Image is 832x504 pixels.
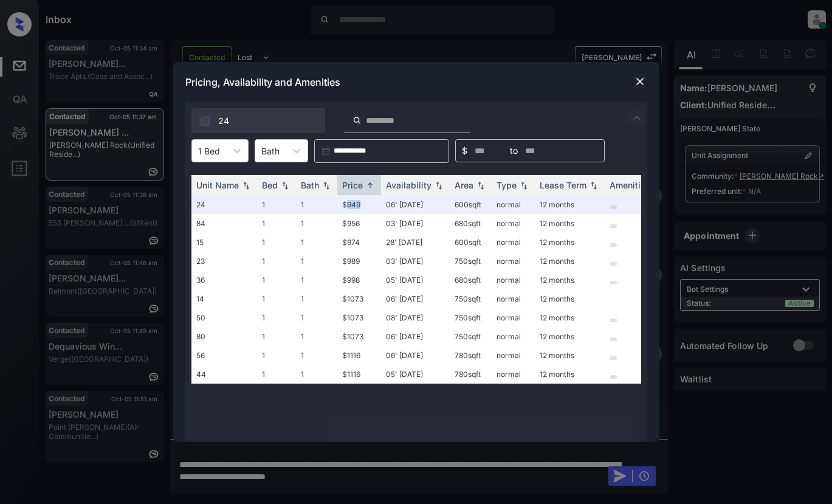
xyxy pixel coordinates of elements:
[535,271,605,289] td: 12 months
[610,180,650,190] div: Amenities
[381,308,450,327] td: 08' [DATE]
[337,271,381,289] td: $998
[450,195,492,214] td: 600 sqft
[381,365,450,384] td: 05' [DATE]
[191,233,257,252] td: 15
[381,327,450,346] td: 06' [DATE]
[296,365,337,384] td: 1
[492,214,535,233] td: normal
[257,327,296,346] td: 1
[386,180,431,190] div: Availability
[535,252,605,271] td: 12 months
[450,327,492,346] td: 750 sqft
[191,308,257,327] td: 50
[191,214,257,233] td: 84
[257,195,296,214] td: 1
[191,327,257,346] td: 80
[364,181,376,190] img: sorting
[381,252,450,271] td: 03' [DATE]
[492,289,535,308] td: normal
[450,252,492,271] td: 750 sqft
[634,75,646,88] img: close
[257,365,296,384] td: 1
[492,346,535,365] td: normal
[296,252,337,271] td: 1
[381,346,450,365] td: 06' [DATE]
[320,181,332,190] img: sorting
[191,271,257,289] td: 36
[535,346,605,365] td: 12 months
[450,271,492,289] td: 680 sqft
[337,346,381,365] td: $1116
[337,214,381,233] td: $956
[337,365,381,384] td: $1116
[296,195,337,214] td: 1
[337,289,381,308] td: $1073
[191,346,257,365] td: 56
[535,233,605,252] td: 12 months
[240,181,252,190] img: sorting
[630,111,644,125] img: icon-zuma
[510,144,518,157] span: to
[535,214,605,233] td: 12 months
[191,289,257,308] td: 14
[191,252,257,271] td: 23
[218,114,229,128] span: 24
[492,365,535,384] td: normal
[535,327,605,346] td: 12 months
[257,308,296,327] td: 1
[296,271,337,289] td: 1
[455,180,473,190] div: Area
[257,252,296,271] td: 1
[381,233,450,252] td: 28' [DATE]
[492,233,535,252] td: normal
[199,115,211,127] img: icon-zuma
[535,289,605,308] td: 12 months
[492,327,535,346] td: normal
[381,271,450,289] td: 05' [DATE]
[296,346,337,365] td: 1
[492,252,535,271] td: normal
[337,195,381,214] td: $949
[588,181,600,190] img: sorting
[462,144,467,157] span: $
[540,180,586,190] div: Lease Term
[535,365,605,384] td: 12 months
[381,195,450,214] td: 06' [DATE]
[337,252,381,271] td: $989
[433,181,445,190] img: sorting
[301,180,319,190] div: Bath
[296,233,337,252] td: 1
[492,271,535,289] td: normal
[450,214,492,233] td: 680 sqft
[475,181,487,190] img: sorting
[279,181,291,190] img: sorting
[450,289,492,308] td: 750 sqft
[296,327,337,346] td: 1
[535,195,605,214] td: 12 months
[257,233,296,252] td: 1
[191,195,257,214] td: 24
[450,233,492,252] td: 600 sqft
[535,308,605,327] td: 12 months
[342,180,363,190] div: Price
[257,346,296,365] td: 1
[257,214,296,233] td: 1
[173,62,659,102] div: Pricing, Availability and Amenities
[450,365,492,384] td: 780 sqft
[296,214,337,233] td: 1
[518,181,530,190] img: sorting
[262,180,278,190] div: Bed
[191,365,257,384] td: 44
[497,180,517,190] div: Type
[337,308,381,327] td: $1073
[352,115,362,126] img: icon-zuma
[450,346,492,365] td: 780 sqft
[492,308,535,327] td: normal
[337,327,381,346] td: $1073
[492,195,535,214] td: normal
[381,214,450,233] td: 03' [DATE]
[337,233,381,252] td: $974
[296,289,337,308] td: 1
[296,308,337,327] td: 1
